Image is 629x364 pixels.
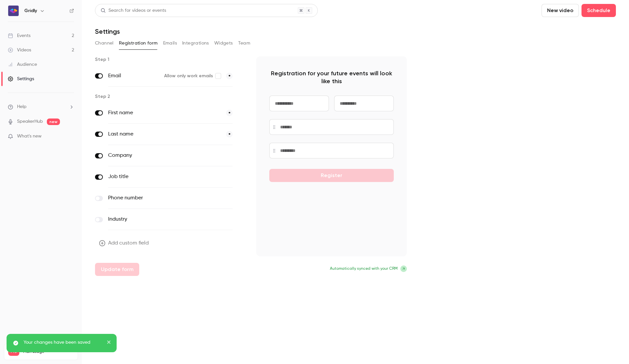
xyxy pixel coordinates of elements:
[24,339,102,346] p: Your changes have been saved
[95,93,246,100] p: Step 2
[18,38,23,43] img: tab_domain_overview_orange.svg
[95,237,154,250] button: Add custom field
[108,173,205,181] label: Job title
[269,69,394,85] p: Registration for your future events will look like this
[164,73,221,79] label: Allow only work emails
[8,103,74,110] li: help-dropdown-opener
[163,38,177,48] button: Emails
[119,38,158,48] button: Registration form
[108,109,221,117] label: First name
[8,47,31,53] div: Videos
[47,118,60,125] span: new
[581,4,616,17] button: Schedule
[542,4,579,17] button: New video
[8,6,19,16] img: Gridly
[10,10,16,16] img: logo_orange.svg
[214,38,233,48] button: Widgets
[25,39,59,43] div: Domain Overview
[17,103,27,110] span: Help
[17,118,43,125] a: SpeakerHub
[66,134,74,139] iframe: Noticeable Trigger
[10,17,16,22] img: website_grey.svg
[95,27,120,35] h1: Settings
[108,194,205,202] label: Phone number
[108,215,205,223] label: Industry
[17,17,72,22] div: Domain: [DOMAIN_NAME]
[108,130,221,138] label: Last name
[17,133,42,140] span: What's new
[182,38,209,48] button: Integrations
[107,339,111,347] button: close
[8,76,34,82] div: Settings
[18,10,32,16] div: v 4.0.25
[95,38,114,48] button: Channel
[95,56,246,63] p: Step 1
[8,61,37,68] div: Audience
[8,32,30,39] div: Events
[108,72,159,80] label: Email
[24,8,37,14] h6: Gridly
[72,39,110,43] div: Keywords by Traffic
[101,7,166,14] div: Search for videos or events
[238,38,251,48] button: Team
[65,38,70,43] img: tab_keywords_by_traffic_grey.svg
[330,266,398,272] span: Automatically synced with your CRM
[108,152,205,159] label: Company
